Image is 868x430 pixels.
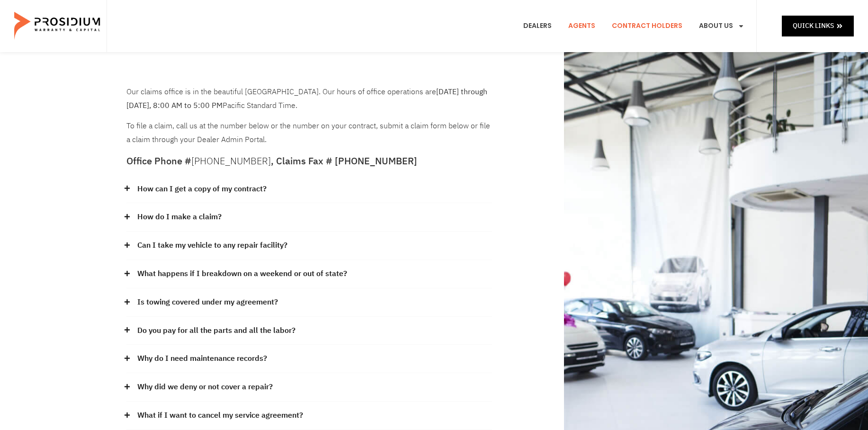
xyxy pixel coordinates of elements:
[191,154,271,168] a: [PHONE_NUMBER]
[126,260,492,288] div: What happens if I breakdown on a weekend or out of state?
[126,232,492,260] div: Can I take my vehicle to any repair facility?
[126,317,492,345] div: Do you pay for all the parts and all the labor?
[137,296,278,309] a: Is towing covered under my agreement?
[137,380,273,394] a: Why did we deny or not cover a repair?
[126,86,487,111] b: [DATE] through [DATE], 8:00 AM to 5:00 PM
[793,20,834,32] span: Quick Links
[561,9,602,44] a: Agents
[137,267,347,281] a: What happens if I breakdown on a weekend or out of state?
[126,203,492,232] div: How do I make a claim?
[126,288,492,317] div: Is towing covered under my agreement?
[692,9,752,44] a: About Us
[137,210,222,224] a: How do I make a claim?
[137,324,295,338] a: Do you pay for all the parts and all the labor?
[137,239,287,252] a: Can I take my vehicle to any repair facility?
[137,182,267,196] a: How can I get a copy of my contract?
[605,9,689,44] a: Contract Holders
[137,409,303,422] a: What if I want to cancel my service agreement?
[782,16,854,36] a: Quick Links
[126,156,492,166] h5: Office Phone # , Claims Fax # [PHONE_NUMBER]
[516,9,752,44] nav: Menu
[516,9,559,44] a: Dealers
[126,175,492,204] div: How can I get a copy of my contract?
[126,85,492,147] div: To file a claim, call us at the number below or the number on your contract, submit a claim form ...
[137,352,267,366] a: Why do I need maintenance records?
[126,402,492,430] div: What if I want to cancel my service agreement?
[126,345,492,373] div: Why do I need maintenance records?
[126,373,492,402] div: Why did we deny or not cover a repair?
[126,85,492,113] p: Our claims office is in the beautiful [GEOGRAPHIC_DATA]. Our hours of office operations are Pacif...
